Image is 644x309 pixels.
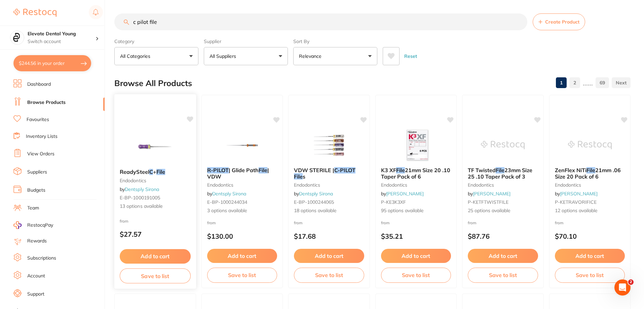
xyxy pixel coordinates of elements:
[207,207,277,214] span: 3 options available
[10,31,24,44] img: Elevate Dental Young
[120,169,191,175] b: ReadySteel C+ File
[468,167,538,180] b: TF Twisted File 23mm Size 25 .10 Taper Pack of 3
[468,167,532,180] span: 23mm Size 25 .10 Taper Pack of 3
[28,31,96,37] h4: Elevate Dental Young
[210,53,239,60] p: All Suppliers
[28,38,96,45] p: Switch account
[468,232,538,240] p: $87.76
[27,238,47,244] a: Rewards
[614,279,631,296] iframe: Intercom live chat
[27,273,45,279] a: Account
[334,167,355,173] em: C-PILOT
[381,249,451,263] button: Add to cart
[149,168,153,175] em: C
[207,199,247,205] span: E-BP-1000244034
[556,76,567,89] a: 1
[555,220,564,225] span: from
[294,232,364,240] p: $17.68
[120,186,159,192] span: by
[204,38,288,44] label: Supplier
[294,220,303,225] span: from
[207,220,216,225] span: from
[207,268,277,282] button: Save to list
[560,191,598,197] a: [PERSON_NAME]
[555,167,621,180] span: 21mm .06 Size 20 Pack of 6
[27,222,53,229] span: RestocqPay
[114,13,527,30] input: Search Products
[381,191,424,197] span: by
[27,151,54,157] a: View Orders
[120,218,128,223] span: from
[303,173,305,180] span: s
[13,5,56,21] a: Restocq Logo
[381,207,451,214] span: 95 options available
[468,207,538,214] span: 25 options available
[27,99,66,106] a: Browse Products
[569,76,580,89] a: 2
[468,268,538,282] button: Save to list
[207,191,246,197] span: by
[468,220,477,225] span: from
[294,173,303,180] em: File
[27,291,44,298] a: Support
[468,199,508,205] span: P-KETFTWISTFILE
[114,38,198,44] label: Category
[307,128,351,162] img: VDW STERILE | C-PILOT Files
[27,116,49,123] a: Favourites
[555,268,625,282] button: Save to list
[381,268,451,282] button: Save to list
[120,53,153,60] p: All Categories
[125,186,159,192] a: Dentsply Sirona
[120,268,191,283] button: Save to list
[299,191,333,197] a: Dentsply Sirona
[596,76,609,89] a: 69
[294,249,364,263] button: Add to cart
[207,167,229,173] em: R-PILOT
[586,167,595,173] em: File
[114,47,198,65] button: All Categories
[381,167,451,180] b: K3 XF File 21mm Size 20 .10 Taper Pack of 6
[381,232,451,240] p: $35.21
[27,205,39,211] a: Team
[381,199,406,205] span: P-KE3K3XF
[229,167,259,173] span: | Glide Path
[26,133,58,140] a: Inventory Lists
[133,129,177,163] img: ReadySteel C+ File
[555,199,597,205] span: P-KETRAVORIFICE
[545,19,579,25] span: Create Product
[299,53,324,60] p: Relevance
[468,249,538,263] button: Add to cart
[207,167,269,180] span: | VDW
[207,249,277,263] button: Add to cart
[259,167,267,173] em: File
[153,168,156,175] span: +
[468,167,496,173] span: TF Twisted
[555,207,625,214] span: 12 options available
[27,81,51,88] a: Dashboard
[396,167,405,173] em: File
[381,167,450,180] span: 21mm Size 20 .10 Taper Pack of 6
[207,182,277,188] small: endodontics
[468,191,510,197] span: by
[13,221,22,229] img: RestocqPay
[555,232,625,240] p: $70.10
[473,191,510,197] a: [PERSON_NAME]
[381,182,451,188] small: endodontics
[27,187,45,194] a: Budgets
[294,182,364,188] small: endodontics
[481,128,525,162] img: TF Twisted File 23mm Size 25 .10 Taper Pack of 3
[533,13,585,30] button: Create Product
[294,199,334,205] span: E-BP-1000244065
[207,232,277,240] p: $130.00
[204,47,288,65] button: All Suppliers
[207,167,277,180] b: R-PILOT | Glide Path File | VDW
[120,178,191,183] small: endodontics
[293,47,377,65] button: Relevance
[628,279,634,285] span: 2
[27,169,47,176] a: Suppliers
[120,203,191,210] span: 13 options available
[583,79,593,87] p: ......
[120,249,191,264] button: Add to cart
[381,220,390,225] span: from
[294,167,334,173] span: VDW STERILE |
